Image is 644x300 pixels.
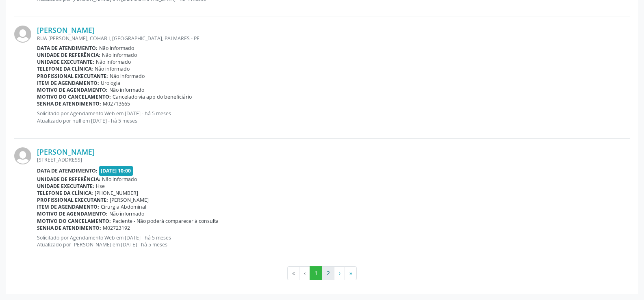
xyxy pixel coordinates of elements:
b: Data de atendimento: [37,45,98,52]
div: RUA [PERSON_NAME], COHAB I, [GEOGRAPHIC_DATA], PALMARES - PE [37,35,630,42]
span: M02723192 [103,224,130,231]
b: Unidade executante: [37,183,94,190]
span: Não informado [110,73,145,80]
button: Go to page 2 [322,266,334,280]
b: Profissional executante: [37,196,108,203]
b: Telefone da clínica: [37,65,93,72]
b: Unidade de referência: [37,52,100,58]
span: Urologia [101,80,120,86]
span: Cancelado via app do beneficiário [113,93,192,100]
b: Item de agendamento: [37,203,99,210]
span: Hse [96,183,105,190]
b: Item de agendamento: [37,80,99,86]
span: [PHONE_NUMBER] [95,190,138,196]
a: [PERSON_NAME] [37,26,95,35]
span: Não informado [99,45,134,52]
b: Motivo do cancelamento: [37,218,111,224]
button: Go to next page [334,266,345,280]
b: Motivo do cancelamento: [37,93,111,100]
b: Motivo de agendamento: [37,210,108,217]
span: Não informado [109,86,144,93]
img: img [14,147,31,164]
b: Unidade de referência: [37,176,100,183]
span: Não informado [102,52,137,58]
b: Unidade executante: [37,58,94,65]
a: [PERSON_NAME] [37,147,95,156]
b: Motivo de agendamento: [37,86,108,93]
b: Senha de atendimento: [37,224,101,231]
span: Não informado [96,58,131,65]
span: Cirurgia Abdominal [101,203,146,210]
span: Paciente - Não poderá comparecer à consulta [113,218,219,224]
span: M02713665 [103,100,130,107]
ul: Pagination [14,266,630,280]
button: Go to last page [345,266,357,280]
span: Não informado [102,176,137,183]
b: Senha de atendimento: [37,100,101,107]
span: [DATE] 10:00 [99,166,133,175]
b: Telefone da clínica: [37,190,93,196]
p: Solicitado por Agendamento Web em [DATE] - há 5 meses Atualizado por [PERSON_NAME] em [DATE] - há... [37,234,630,248]
b: Data de atendimento: [37,167,98,174]
span: [PERSON_NAME] [110,196,149,203]
b: Profissional executante: [37,73,108,80]
div: [STREET_ADDRESS] [37,156,630,163]
button: Go to page 1 [310,266,322,280]
p: Solicitado por Agendamento Web em [DATE] - há 5 meses Atualizado por null em [DATE] - há 5 meses [37,110,630,124]
img: img [14,26,31,43]
span: Não informado [95,65,130,72]
span: Não informado [109,210,144,217]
